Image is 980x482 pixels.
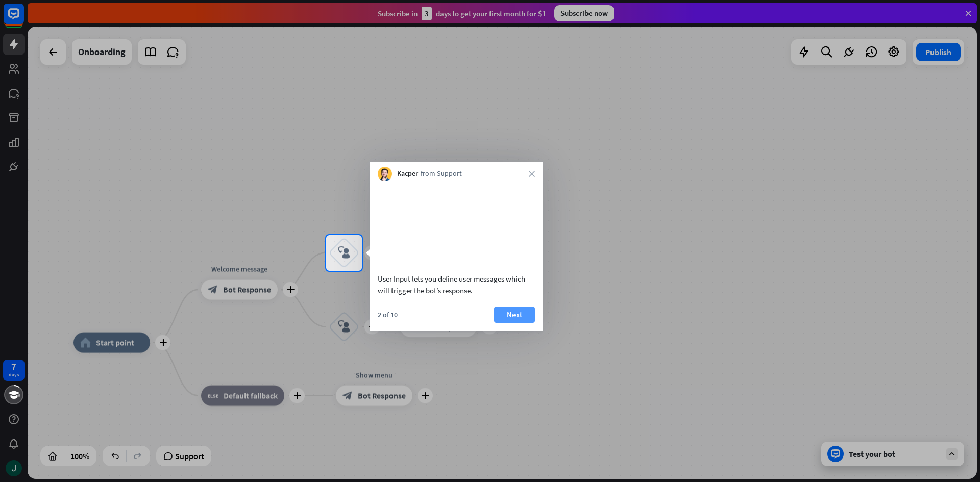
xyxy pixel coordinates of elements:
[397,169,418,179] span: Kacper
[8,4,39,35] button: Open LiveChat chat widget
[421,169,462,179] span: from Support
[494,307,535,323] button: Next
[378,273,535,296] div: User Input lets you define user messages which will trigger the bot’s response.
[338,247,350,259] i: block_user_input
[378,310,398,319] div: 2 of 10
[529,171,535,177] i: close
